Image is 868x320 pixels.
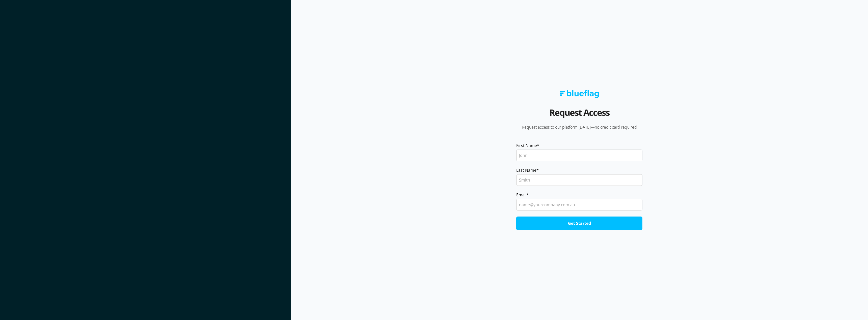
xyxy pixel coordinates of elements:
[549,105,609,124] h2: Request Access
[509,124,649,130] p: Request access to our platform [DATE]—no credit card required
[516,167,536,173] span: Last Name
[516,199,642,210] input: name@yourcompany.com.au
[516,174,642,186] input: Smith
[560,90,599,98] img: Blue Flag logo
[516,150,642,161] input: John
[516,143,537,149] span: First Name
[516,217,642,230] input: Get Started
[516,192,527,198] span: Email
